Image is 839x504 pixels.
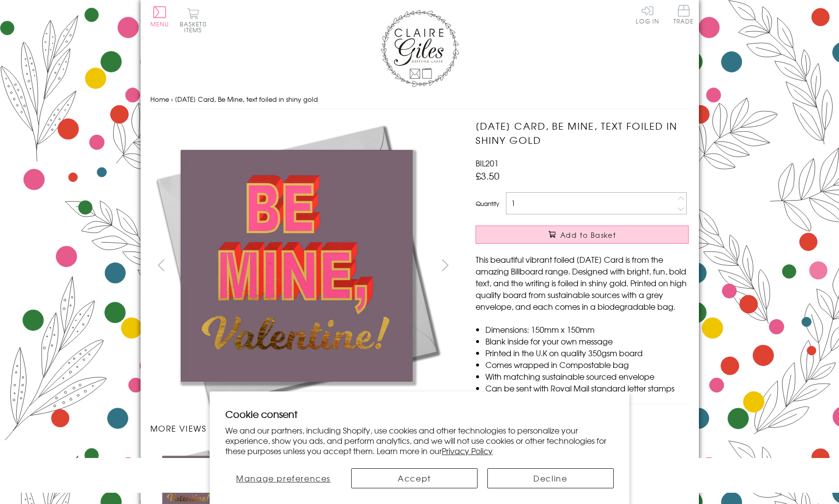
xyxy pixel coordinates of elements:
[442,445,493,457] a: Privacy Policy
[476,169,500,183] span: £3.50
[487,468,614,488] button: Decline
[225,407,614,421] h2: Cookie consent
[434,254,456,276] button: next
[636,5,659,24] a: Log In
[171,94,173,104] span: ›
[476,157,499,169] span: BIL201
[150,6,169,27] button: Menu
[150,20,169,28] span: Menu
[485,347,689,359] li: Printed in the U.K on quality 350gsm board
[150,94,169,104] a: Home
[150,422,456,434] h3: More views
[560,230,616,240] span: Add to Basket
[236,472,331,484] span: Manage preferences
[225,425,614,456] p: We and our partners, including Shopify, use cookies and other technologies to personalize your ex...
[485,323,689,335] li: Dimensions: 150mm x 150mm
[485,382,689,394] li: Can be sent with Royal Mail standard letter stamps
[150,254,172,276] button: prev
[150,90,689,110] nav: breadcrumbs
[485,335,689,347] li: Blank inside for your own message
[184,20,207,34] span: 0 items
[150,119,444,412] img: Valentine's Day Card, Be Mine, text foiled in shiny gold
[351,468,478,488] button: Accept
[476,226,689,244] button: Add to Basket
[175,94,318,104] span: [DATE] Card, Be Mine, text foiled in shiny gold
[456,119,750,412] img: Valentine's Day Card, Be Mine, text foiled in shiny gold
[485,359,689,370] li: Comes wrapped in Compostable bag
[476,119,689,147] h1: [DATE] Card, Be Mine, text foiled in shiny gold
[225,468,341,488] button: Manage preferences
[476,253,689,312] p: This beautiful vibrant foiled [DATE] Card is from the amazing Billboard range. Designed with brig...
[381,10,459,87] img: Claire Giles Greetings Cards
[673,5,694,24] span: Trade
[476,199,499,208] label: Quantity
[485,370,689,382] li: With matching sustainable sourced envelope
[180,8,207,33] button: Basket0 items
[673,5,694,26] a: Trade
